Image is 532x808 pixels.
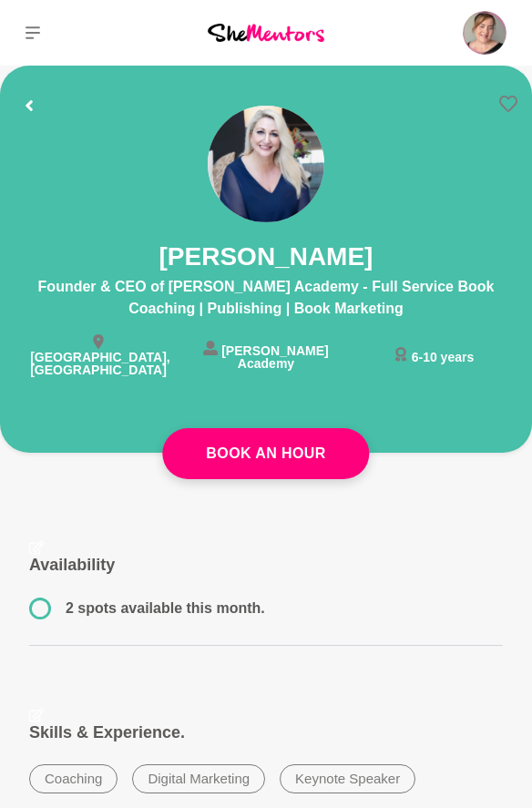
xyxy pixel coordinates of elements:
[15,334,182,376] li: [GEOGRAPHIC_DATA], [GEOGRAPHIC_DATA]
[182,341,350,370] li: [PERSON_NAME] Academy
[208,24,324,42] img: She Mentors Logo
[350,347,517,363] li: 6-10 years
[463,11,506,55] img: Ruth Slade
[15,240,517,272] h1: [PERSON_NAME]
[15,276,517,320] p: Founder & CEO of [PERSON_NAME] Academy - Full Service Book Coaching | Publishing | Book Marketing
[29,555,503,576] h3: Availability
[66,600,265,616] span: 2 spots available this month.
[29,722,503,743] h3: Skills & Experience.
[162,428,369,479] a: Book An Hour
